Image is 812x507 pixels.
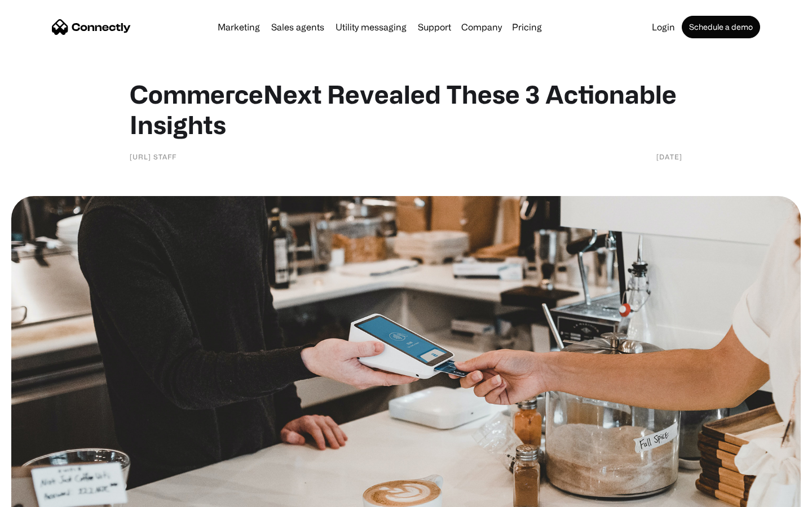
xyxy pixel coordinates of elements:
[461,19,502,35] div: Company
[647,23,679,32] a: Login
[331,23,411,32] a: Utility messaging
[413,23,456,32] a: Support
[682,16,760,38] a: Schedule a demo
[213,23,264,32] a: Marketing
[11,487,68,503] aside: Language selected: English
[130,151,176,162] div: [URL] Staff
[656,151,682,162] div: [DATE]
[130,79,682,140] h1: CommerceNext Revealed These 3 Actionable Insights
[267,23,329,32] a: Sales agents
[507,23,546,32] a: Pricing
[23,487,68,503] ul: Language list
